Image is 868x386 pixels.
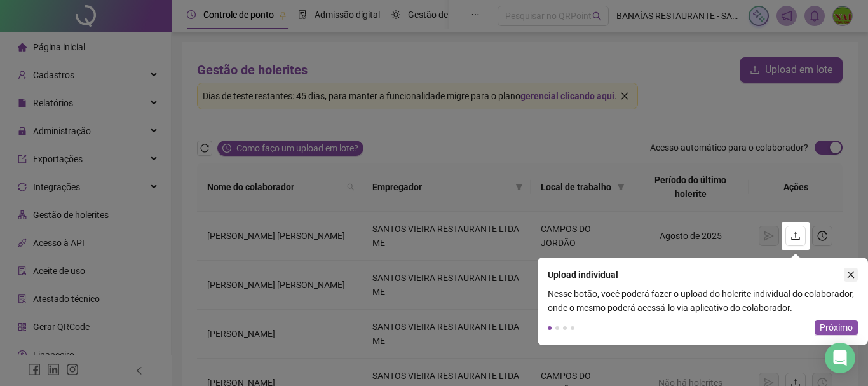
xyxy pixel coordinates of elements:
button: Próximo [815,320,858,335]
div: Upload individual [548,268,844,282]
span: close [846,270,855,279]
div: Open Intercom Messenger [825,343,855,373]
button: close [844,268,858,282]
span: Próximo [820,321,853,334]
div: Nesse botão, você poderá fazer o upload do holerite individual do colaborador, onde o mesmo poder... [538,287,868,315]
span: upload [790,231,801,241]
